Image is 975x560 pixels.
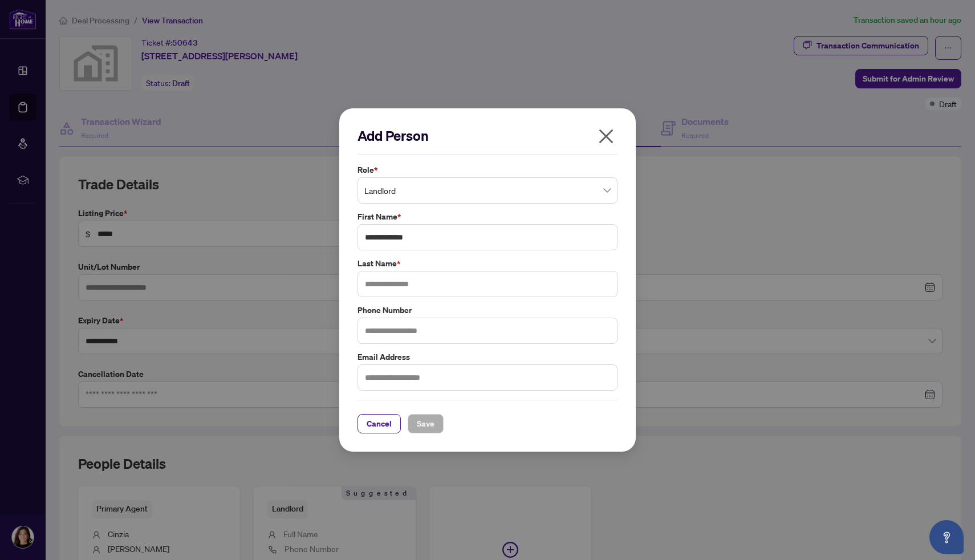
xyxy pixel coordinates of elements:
[357,414,401,433] button: Cancel
[357,164,617,176] label: Role
[367,415,392,433] span: Cancel
[357,257,617,270] label: Last Name
[597,127,615,145] span: close
[357,210,617,223] label: First Name
[357,304,617,316] label: Phone Number
[929,520,964,554] button: Open asap
[357,351,617,363] label: Email Address
[364,180,611,201] span: Landlord
[357,127,617,145] h2: Add Person
[408,414,444,433] button: Save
